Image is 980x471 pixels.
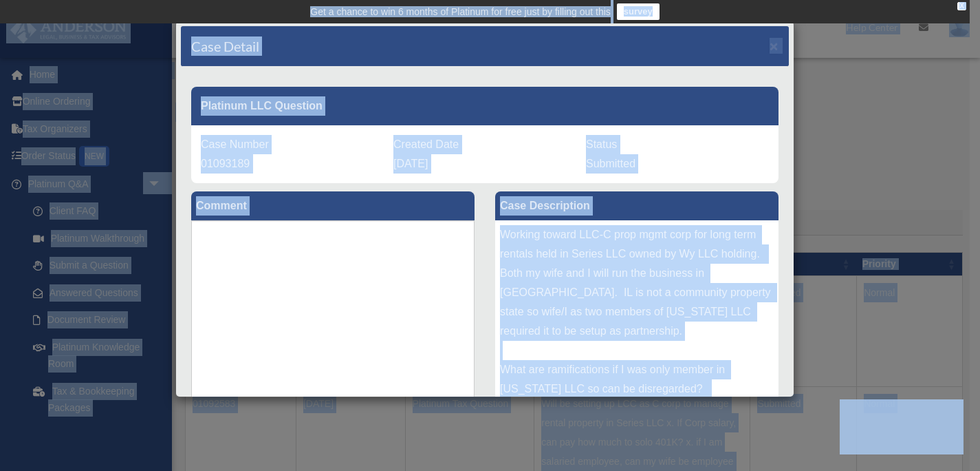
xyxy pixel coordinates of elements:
span: × [770,38,778,54]
span: [DATE] [393,158,428,169]
div: Platinum LLC Question [191,87,778,125]
span: Submitted [586,158,635,169]
span: Created Date [393,138,459,150]
h4: Case Detail [191,36,259,56]
button: Close [770,39,778,53]
label: Case Description [495,191,778,220]
div: Working toward LLC-C prop mgmt corp for long term rentals held in Series LLC owned by Wy LLC hold... [495,220,778,427]
label: Comment [191,191,475,220]
span: 01093189 [201,158,250,169]
div: close [957,2,966,10]
span: Case Number [201,138,269,150]
a: survey [617,3,660,20]
span: Status [586,138,617,150]
div: Get a chance to win 6 months of Platinum for free just by filling out this [310,3,611,20]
